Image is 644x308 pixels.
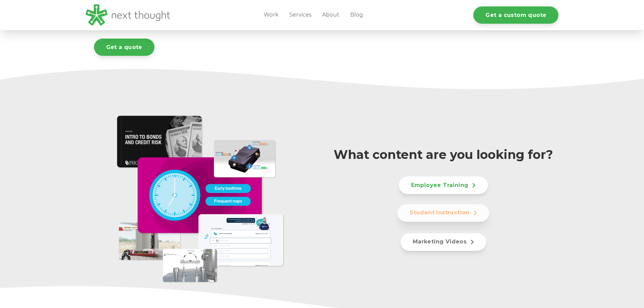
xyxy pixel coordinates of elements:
h2: What content are you looking for? [328,148,558,162]
a: Employee Training [399,176,488,194]
a: Get a quote [94,39,154,56]
img: 6 images_opt2 [116,115,285,283]
img: LG - NextThought Logo [86,4,170,26]
a: Marketing Videos [401,233,486,251]
a: Get a custom quote [473,6,558,24]
a: Student Instruction [398,204,489,222]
